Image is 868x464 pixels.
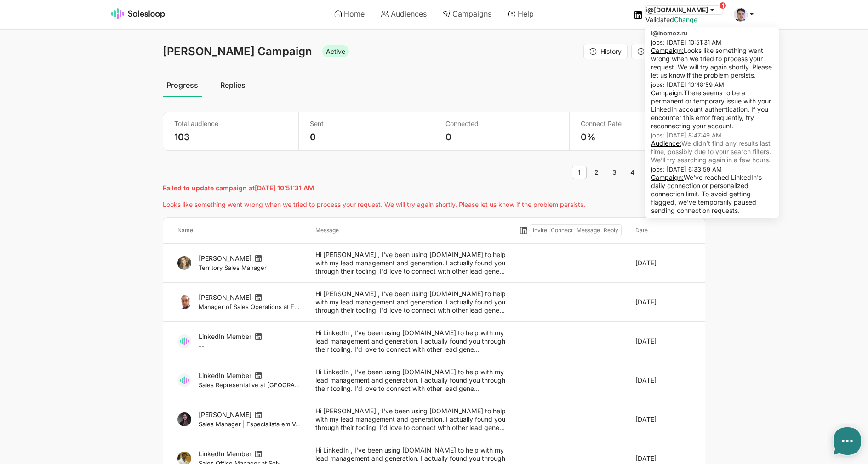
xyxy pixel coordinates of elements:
p: 103 [174,132,287,143]
p: Connected [445,120,559,128]
div: Message [575,226,602,235]
div: [DATE] [628,368,698,393]
a: 4 [624,166,640,179]
div: Hi [PERSON_NAME] , I've been using [DOMAIN_NAME] to help with my lead management and generation. ... [308,251,518,275]
div: [DATE] [628,251,698,275]
div: Hi [PERSON_NAME] , I've been using [DOMAIN_NAME] to help with my lead management and generation. ... [308,407,518,432]
div: Validated [645,16,723,24]
a: [PERSON_NAME] [199,411,251,418]
div: Message [308,224,518,236]
a: 3 [606,166,622,179]
a: [PERSON_NAME] [199,254,251,262]
small: jobs: [651,166,665,173]
div: Hi [PERSON_NAME] , I've been using [DOMAIN_NAME] to help with my lead management and generation. ... [308,290,518,315]
small: Sales Representative at [GEOGRAPHIC_DATA] [199,381,301,389]
a: 5 [642,166,658,179]
a: Progress [163,74,202,97]
p: Looks like something went wrong when we tried to process your request. We will try again shortly.... [163,200,705,209]
div: Hi LinkedIn , I've been using [DOMAIN_NAME] to help with my lead management and generation. I act... [308,368,518,393]
p: Looks like something went wrong when we tried to process your request. We will try again shortly.... [651,46,773,80]
a: Pause Campaign [631,44,705,59]
a: Campaign: [651,89,684,97]
span: History [600,47,622,55]
div: Date [628,224,698,236]
div: Connect [549,226,575,235]
div: Reply [602,226,620,235]
p: We didn’t find any results last time, possibly due to your search filters. We’ll try searching ag... [651,139,773,164]
span: LinkedIn Member [199,450,251,458]
div: Name [170,224,308,236]
span: LinkedIn Member [199,332,251,340]
span: [DATE] 10:51:31 AM [667,39,721,46]
a: Replies [217,74,249,97]
a: Campaign: [651,173,684,181]
span: [DATE] 6:33:59 AM [667,166,722,173]
p: We've reached LinkedIn's daily connection or personalized connection limit. To avoid getting flag... [651,173,773,215]
small: jobs: [651,81,665,88]
span: 1 [572,166,587,179]
span: Active [322,45,349,58]
a: Help [502,6,540,22]
a: Audience: [651,139,681,147]
small: Manager of Sales Operations at Engage PEO [199,303,301,311]
p: Connect Rate [581,120,694,128]
span: [DATE] 10:48:59 AM [667,81,724,88]
p: 0 [310,132,423,143]
button: i@[DOMAIN_NAME] [645,6,723,14]
a: [PERSON_NAME] [199,293,251,301]
a: Audiences [375,6,433,22]
a: Change [674,16,697,23]
a: Campaigns [436,6,498,22]
small: -- [199,342,301,350]
small: Territory Sales Manager [199,264,301,272]
span: LinkedIn Member [199,372,251,379]
div: Invite [531,226,549,235]
p: 0 [445,132,559,143]
small: jobs: [651,39,665,46]
div: [DATE] [628,329,698,354]
span: [DATE] 8:47:49 AM [667,132,721,139]
p: Total audience [174,120,287,128]
button: History [583,44,628,59]
p: 0% [581,132,694,143]
div: Hi LinkedIn , I've been using [DOMAIN_NAME] to help with my lead management and generation. I act... [308,329,518,354]
span: [DATE] 10:51:31 AM [255,184,314,192]
span: [PERSON_NAME] Campaign [163,45,312,58]
div: [DATE] [628,290,698,315]
p: Failed to update campaign at [163,184,705,192]
a: Campaign: [651,46,684,54]
a: 2 [588,166,605,179]
p: There seems to be a permanent or temporary issue with your LinkedIn account authentication. If yo... [651,89,773,130]
img: Salesloop [111,8,166,19]
small: jobs: [651,132,665,139]
div: [DATE] [628,407,698,432]
a: Home [328,6,371,22]
small: Sales Manager | Especialista em Vendas de Soluções Tecnológicas para o Setor Financeiro | Transfo... [199,420,301,428]
p: Sent [310,120,423,128]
